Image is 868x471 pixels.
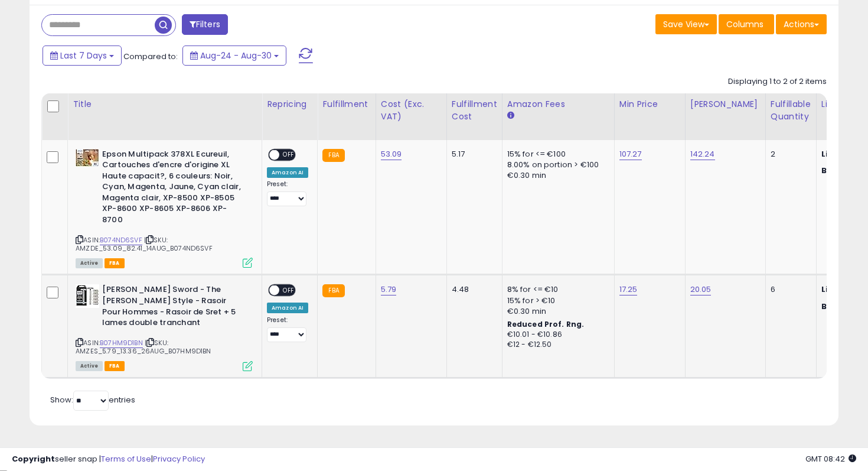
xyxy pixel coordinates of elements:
a: 53.09 [381,148,402,160]
div: Amazon AI [267,167,308,178]
div: Amazon AI [267,303,308,313]
a: 142.24 [690,148,715,160]
a: 20.05 [690,284,712,295]
div: Repricing [267,98,312,111]
span: OFF [279,150,298,160]
div: Cost (Exc. VAT) [381,98,442,123]
a: Terms of Use [101,453,151,464]
span: | SKU: AMZDE_53.09_82.41_14AUG_B074ND6SVF [76,235,213,253]
b: Epson Multipack 378XL Ecureuil, Cartouches d'encre d'origine XL Haute capacit?, 6 couleurs: Noir,... [102,149,246,229]
small: Amazon Fees. [507,111,514,121]
a: 17.25 [619,284,638,295]
div: 4.48 [452,284,493,295]
div: 8% for <= €10 [507,284,605,295]
img: 512xhuBloXL._SL40_.jpg [76,149,99,167]
img: 51zPRcjtUoL._SL40_.jpg [76,284,99,308]
div: €0.30 min [507,170,605,181]
div: Displaying 1 to 2 of 2 items [728,76,827,87]
a: B07HM9D1BN [100,338,143,348]
small: FBA [322,149,344,162]
strong: Copyright [12,453,55,464]
div: Amazon Fees [507,98,609,111]
div: Preset: [267,316,308,343]
span: Show: entries [50,394,135,405]
span: All listings currently available for purchase on Amazon [76,258,103,268]
div: Preset: [267,180,308,207]
div: 8.00% on portion > €100 [507,160,605,170]
button: Actions [776,14,827,34]
div: 15% for <= €100 [507,149,605,160]
div: €12 - €12.50 [507,340,605,350]
a: B074ND6SVF [100,235,142,245]
div: 6 [771,284,807,295]
button: Aug-24 - Aug-30 [182,46,286,66]
div: [PERSON_NAME] [690,98,761,111]
small: FBA [322,284,344,297]
span: Compared to: [123,51,178,62]
span: Aug-24 - Aug-30 [200,50,272,61]
span: | SKU: AMZES_5.79_13.36_26AUG_B07HM9D1BN [76,338,211,356]
span: OFF [279,285,298,295]
span: FBA [105,258,125,268]
button: Filters [182,14,228,35]
div: €0.30 min [507,306,605,317]
button: Last 7 Days [43,46,122,66]
a: 107.27 [619,148,642,160]
span: Columns [726,18,763,30]
div: Fulfillable Quantity [771,98,811,123]
div: seller snap | | [12,454,205,465]
span: FBA [105,361,125,371]
div: 2 [771,149,807,160]
b: [PERSON_NAME] Sword - The [PERSON_NAME] Style - Rasoir Pour Hommes - Rasoir de Sret + 5 lames dou... [102,284,246,331]
span: Last 7 Days [60,50,107,61]
a: Privacy Policy [153,453,205,464]
div: Fulfillment [322,98,370,111]
span: 2025-09-7 08:42 GMT [805,453,856,464]
div: 5.17 [452,149,493,160]
div: 15% for > €10 [507,295,605,306]
span: All listings currently available for purchase on Amazon [76,361,103,371]
div: Fulfillment Cost [452,98,497,123]
a: 5.79 [381,284,397,295]
b: Reduced Prof. Rng. [507,319,585,329]
div: ASIN: [76,284,253,369]
div: Title [73,98,257,111]
div: Min Price [619,98,680,111]
button: Save View [655,14,717,34]
div: €10.01 - €10.86 [507,330,605,340]
div: ASIN: [76,149,253,267]
button: Columns [719,14,774,34]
